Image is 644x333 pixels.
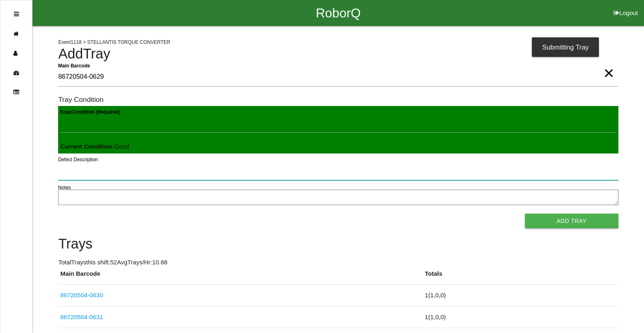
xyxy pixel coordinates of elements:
[60,109,120,115] b: Scan Condition (Required)
[60,143,129,150] span: : Good
[58,68,618,86] input: Required
[423,285,618,307] td: 1 ( 1 , 0 , 0 )
[58,63,90,68] b: Main Barcode
[58,96,618,104] h6: Tray Condition
[60,314,103,320] a: 86720504-0631
[58,184,71,191] label: Notes
[58,269,423,285] th: Main Barcode
[603,57,614,73] span: Clear Input
[14,4,19,24] div: Open
[58,236,618,252] h4: Trays
[58,156,98,163] label: Defect Description
[58,39,170,45] span: Event 1118 > STELLANTIS TORQUE CONVERTER
[60,292,103,298] a: 86720504-0630
[58,258,618,267] p: Total Trays this shift: 52 Avg Trays /Hr: 10.68
[423,306,618,328] td: 1 ( 1 , 0 , 0 )
[60,143,112,150] b: Current Condition
[58,46,618,62] h4: Add Tray
[532,37,599,57] div: Submitting Tray
[525,214,618,228] button: Add Tray
[423,269,618,285] th: Totals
